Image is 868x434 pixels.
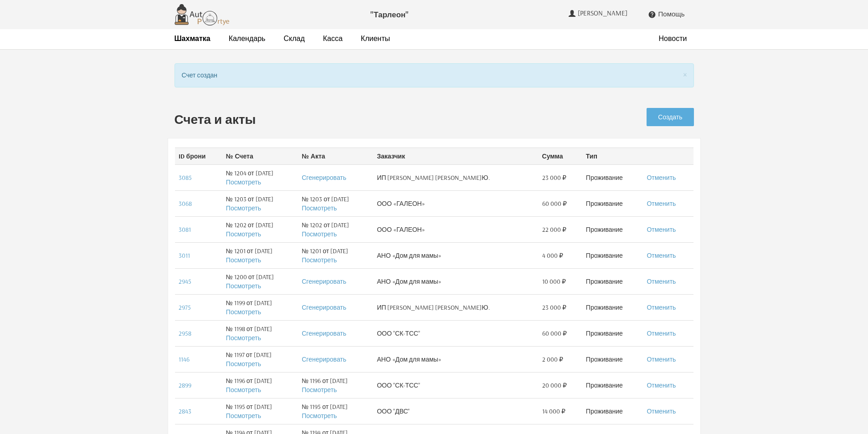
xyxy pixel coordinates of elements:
a: Касса [323,34,343,43]
td: № 1202 от [DATE] [298,216,373,242]
td: № 1201 от [DATE] [298,242,373,268]
a: 2975 [179,303,191,311]
span: [PERSON_NAME] [578,9,630,17]
span: 20 000 ₽ [542,381,567,390]
a: Посмотреть [226,178,261,186]
span: 22 000 ₽ [542,225,566,234]
a: 1146 [179,355,190,363]
a: Склад [283,34,304,43]
a: Новости [659,34,687,43]
td: № 1203 от [DATE] [222,190,298,216]
td: № 1203 от [DATE] [298,190,373,216]
span: 23 000 ₽ [542,173,566,182]
a: Сгенерировать [302,277,346,286]
td: АНО «Дом для мамы» [373,268,538,294]
td: ООО «ГАЛЕОН» [373,190,538,216]
a: Посмотреть [226,230,261,238]
a: Посмотреть [226,360,261,368]
td: № 1195 от [DATE] [298,398,373,424]
a: Посмотреть [226,308,261,316]
td: № 1202 от [DATE] [222,216,298,242]
a: Посмотреть [226,386,261,394]
td: № 1196 от [DATE] [298,372,373,398]
td: № 1200 от [DATE] [222,268,298,294]
span: 4 000 ₽ [542,251,563,260]
a: 2899 [179,381,191,389]
a: Посмотреть [226,204,261,212]
a: Отменить [647,251,676,260]
a: Отменить [647,225,676,234]
a: Отменить [647,381,676,389]
span: Помощь [658,10,685,18]
th: № Счета [222,148,298,164]
a: Посмотреть [226,282,261,290]
button: Close [683,70,687,79]
td: Проживание [582,320,643,346]
span: × [683,68,687,80]
td: № 1196 от [DATE] [222,372,298,398]
a: Отменить [647,407,676,415]
td: ИП [PERSON_NAME] [PERSON_NAME]Ю. [373,294,538,320]
td: № 1197 от [DATE] [222,346,298,372]
span: 60 000 ₽ [542,199,567,208]
a: Сгенерировать [302,174,346,182]
a: Создать [647,108,693,126]
div: Счет создан [175,63,694,87]
a: Сгенерировать [302,303,346,311]
th: ID брони [175,148,222,164]
a: Отменить [647,303,676,311]
a: Клиенты [361,34,390,43]
a: Шахматка [175,34,211,43]
span: 60 000 ₽ [542,329,567,338]
a: Отменить [647,329,676,337]
a: 3068 [179,199,192,208]
td: Проживание [582,346,643,372]
a: 3081 [179,225,191,234]
td: АНО «Дом для мамы» [373,346,538,372]
td: Проживание [582,398,643,424]
span: 14 000 ₽ [542,407,565,416]
a: Отменить [647,355,676,363]
th: № Акта [298,148,373,164]
td: № 1201 от [DATE] [222,242,298,268]
td: № 1195 от [DATE] [222,398,298,424]
a: 2945 [179,277,191,286]
a: Отменить [647,277,676,286]
td: ИП [PERSON_NAME] [PERSON_NAME]Ю. [373,164,538,190]
a: Посмотреть [302,204,337,212]
a: Посмотреть [226,412,261,420]
td: № 1199 от [DATE] [222,294,298,320]
a: Посмотреть [302,230,337,238]
th: Сумма [539,148,582,164]
a: 2843 [179,407,191,415]
td: Проживание [582,372,643,398]
h2: Счета и акты [175,112,561,127]
td: ООО "СК-ТСС" [373,320,538,346]
td: Проживание [582,294,643,320]
td: Проживание [582,216,643,242]
a: Сгенерировать [302,329,346,337]
td: Проживание [582,242,643,268]
a: Посмотреть [302,412,337,420]
th: Заказчик [373,148,538,164]
a: Сгенерировать [302,355,346,363]
span: 23 000 ₽ [542,303,566,312]
a: Отменить [647,199,676,208]
a: Календарь [229,34,266,43]
i:  [648,10,656,19]
strong: Шахматка [175,34,211,43]
a: 3085 [179,174,192,182]
a: Посмотреть [226,256,261,264]
td: Проживание [582,190,643,216]
span: 2 000 ₽ [542,355,563,364]
th: Тип [582,148,643,164]
td: Проживание [582,164,643,190]
td: № 1198 от [DATE] [222,320,298,346]
td: ООО «ГАЛЕОН» [373,216,538,242]
td: АНО «Дом для мамы» [373,242,538,268]
td: № 1204 от [DATE] [222,164,298,190]
td: Проживание [582,268,643,294]
a: 3011 [179,251,190,260]
a: Посмотреть [226,334,261,342]
a: Посмотреть [302,386,337,394]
